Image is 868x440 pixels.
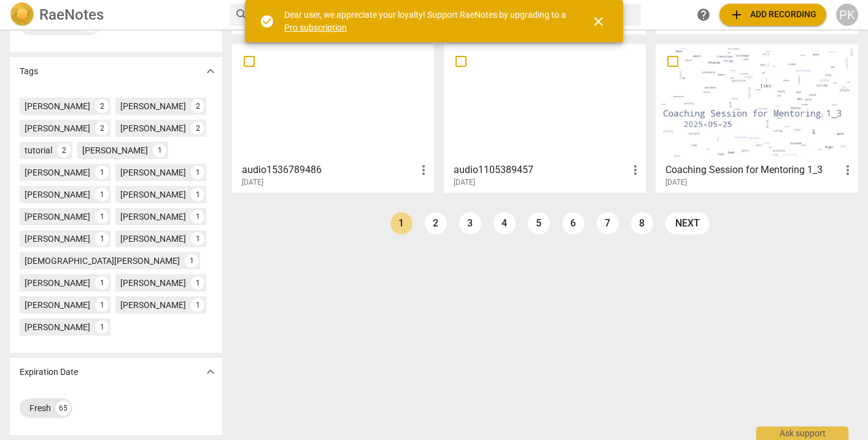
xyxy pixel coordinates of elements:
[25,321,90,333] div: [PERSON_NAME]
[120,166,186,179] div: [PERSON_NAME]
[284,23,347,33] a: Pro subscription
[120,277,186,289] div: [PERSON_NAME]
[591,14,606,29] span: close
[191,99,204,113] div: 2
[597,212,619,234] a: Page 7
[236,48,430,187] a: audio1536789486[DATE]
[201,62,220,80] button: Show more
[57,144,71,157] div: 2
[191,232,204,245] div: 1
[242,177,263,188] span: [DATE]
[120,100,186,112] div: [PERSON_NAME]
[836,4,858,26] button: PK
[95,166,109,179] div: 1
[260,14,274,29] span: check_circle
[665,163,840,177] h3: Coaching Session for Mentoring 1_3
[25,210,90,223] div: [PERSON_NAME]
[390,212,413,234] a: Page 1 is your current page
[120,210,186,223] div: [PERSON_NAME]
[201,363,220,381] button: Show more
[191,210,204,223] div: 1
[82,144,148,156] div: [PERSON_NAME]
[25,233,90,245] div: [PERSON_NAME]
[120,299,186,311] div: [PERSON_NAME]
[191,122,204,135] div: 2
[25,255,180,267] div: [DEMOGRAPHIC_DATA][PERSON_NAME]
[95,99,109,113] div: 2
[454,177,475,188] span: [DATE]
[454,163,628,177] h3: audio1105389457
[95,122,109,135] div: 2
[756,426,848,440] div: Ask support
[840,163,855,177] span: more_vert
[20,65,38,78] p: Tags
[631,212,653,234] a: Page 8
[95,210,109,223] div: 1
[528,212,550,234] a: Page 5
[120,122,186,134] div: [PERSON_NAME]
[95,320,109,334] div: 1
[234,7,249,22] span: search
[25,299,90,311] div: [PERSON_NAME]
[696,7,711,22] span: help
[20,366,78,379] p: Expiration Date
[203,64,218,79] span: expand_more
[459,212,481,234] a: Page 3
[95,232,109,245] div: 1
[191,276,204,290] div: 1
[25,277,90,289] div: [PERSON_NAME]
[56,401,71,415] div: 65
[191,166,204,179] div: 1
[628,163,643,177] span: more_vert
[584,7,613,36] button: Close
[203,365,218,379] span: expand_more
[416,163,431,177] span: more_vert
[562,212,584,234] a: Page 6
[39,6,104,23] h2: RaeNotes
[25,166,90,179] div: [PERSON_NAME]
[25,100,90,112] div: [PERSON_NAME]
[95,276,109,290] div: 1
[284,9,569,34] div: Dear user, we appreciate your loyalty! Support RaeNotes by upgrading to a
[665,177,687,188] span: [DATE]
[25,144,52,156] div: tutorial
[494,212,516,234] a: Page 4
[120,233,186,245] div: [PERSON_NAME]
[120,188,186,201] div: [PERSON_NAME]
[10,2,34,27] img: Logo
[29,402,51,414] div: Fresh
[692,4,715,26] a: Help
[729,7,816,22] span: Add recording
[25,122,90,134] div: [PERSON_NAME]
[185,254,198,268] div: 1
[242,163,416,177] h3: audio1536789486
[719,4,826,26] button: Upload
[729,7,744,22] span: add
[153,144,166,157] div: 1
[95,188,109,201] div: 1
[95,298,109,312] div: 1
[191,188,204,201] div: 1
[660,48,853,187] a: Coaching Session for Mentoring 1_3[DATE]
[10,2,220,27] a: LogoRaeNotes
[25,188,90,201] div: [PERSON_NAME]
[448,48,641,187] a: audio1105389457[DATE]
[191,298,204,312] div: 1
[665,212,710,234] a: next
[425,212,447,234] a: Page 2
